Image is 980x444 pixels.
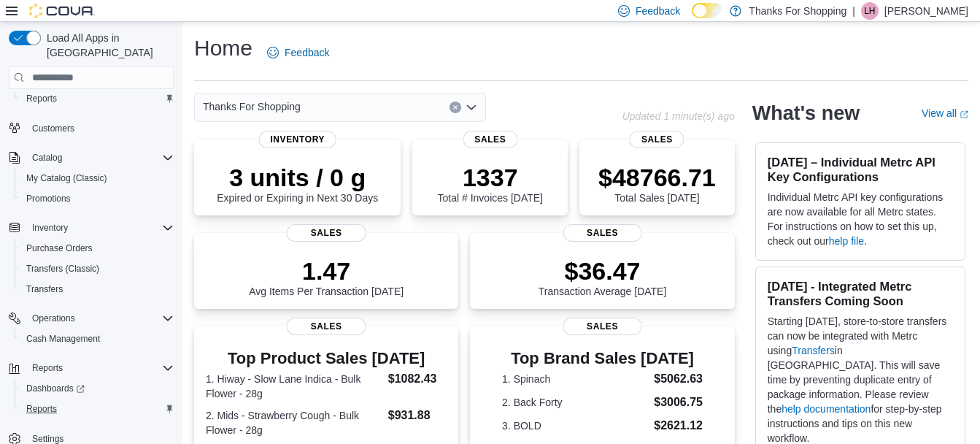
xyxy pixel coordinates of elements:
[206,408,382,437] dt: 2. Mids - Strawberry Cough - Bulk Flower - 28g
[26,93,57,104] span: Reports
[15,259,180,279] button: Transfers (Classic)
[217,163,378,204] div: Expired or Expiring in Next 30 Days
[26,219,74,237] button: Inventory
[502,372,648,386] dt: 1. Spinach
[287,318,366,335] span: Sales
[26,219,174,237] span: Inventory
[26,149,174,166] span: Catalog
[26,310,174,327] span: Operations
[630,131,684,148] span: Sales
[20,240,174,257] span: Purchase Orders
[20,330,174,348] span: Cash Management
[20,240,99,257] a: Purchase Orders
[249,256,404,286] p: 1.47
[622,110,735,122] p: Updated 1 minute(s) ago
[29,4,95,18] img: Cova
[26,119,174,137] span: Customers
[692,3,722,18] input: Dark Mode
[502,418,648,433] dt: 3. BOLD
[654,417,703,435] dd: $2621.12
[26,172,107,184] span: My Catalog (Classic)
[20,280,174,298] span: Transfers
[388,370,447,388] dd: $1082.43
[463,131,517,148] span: Sales
[829,235,864,247] a: help file
[768,190,953,248] p: Individual Metrc API key configurations are now available for all Metrc states. For instructions ...
[502,395,648,410] dt: 2. Back Forty
[206,372,382,401] dt: 1. Hiway - Slow Lane Indica - Bulk Flower - 28g
[3,148,180,168] button: Catalog
[15,238,180,259] button: Purchase Orders
[438,163,543,192] p: 1337
[287,224,366,242] span: Sales
[194,34,252,63] h1: Home
[749,2,846,20] p: Thanks For Shopping
[3,308,180,329] button: Operations
[15,378,180,399] a: Dashboards
[20,400,63,418] a: Reports
[15,88,180,109] button: Reports
[563,224,642,242] span: Sales
[3,118,180,139] button: Customers
[20,380,174,397] span: Dashboards
[26,149,68,166] button: Catalog
[20,169,113,187] a: My Catalog (Classic)
[32,313,75,324] span: Operations
[20,280,69,298] a: Transfers
[203,98,301,115] span: Thanks For Shopping
[20,90,63,107] a: Reports
[20,380,90,397] a: Dashboards
[26,193,71,204] span: Promotions
[26,359,69,377] button: Reports
[852,2,855,20] p: |
[3,218,180,238] button: Inventory
[15,168,180,188] button: My Catalog (Classic)
[502,350,703,367] h3: Top Brand Sales [DATE]
[20,330,106,348] a: Cash Management
[26,120,80,137] a: Customers
[20,260,174,277] span: Transfers (Classic)
[388,407,447,424] dd: $931.88
[960,110,968,119] svg: External link
[654,370,703,388] dd: $5062.63
[26,383,85,394] span: Dashboards
[20,400,174,418] span: Reports
[206,350,447,367] h3: Top Product Sales [DATE]
[15,399,180,419] button: Reports
[20,90,174,107] span: Reports
[692,18,692,19] span: Dark Mode
[864,2,875,20] span: LH
[26,403,57,415] span: Reports
[15,188,180,209] button: Promotions
[20,169,174,187] span: My Catalog (Classic)
[598,163,716,192] p: $48766.71
[438,163,543,204] div: Total # Invoices [DATE]
[249,256,404,297] div: Avg Items Per Transaction [DATE]
[768,155,953,184] h3: [DATE] – Individual Metrc API Key Configurations
[217,163,378,192] p: 3 units / 0 g
[636,4,680,18] span: Feedback
[32,152,62,164] span: Catalog
[26,359,174,377] span: Reports
[768,279,953,308] h3: [DATE] - Integrated Metrc Transfers Coming Soon
[261,38,335,67] a: Feedback
[654,394,703,411] dd: $3006.75
[26,283,63,295] span: Transfers
[539,256,667,297] div: Transaction Average [DATE]
[32,222,68,234] span: Inventory
[598,163,716,204] div: Total Sales [DATE]
[258,131,336,148] span: Inventory
[861,2,879,20] div: Lauren Hergott
[20,190,174,207] span: Promotions
[539,256,667,286] p: $36.47
[26,263,99,275] span: Transfers (Classic)
[563,318,642,335] span: Sales
[782,403,871,415] a: help documentation
[20,190,77,207] a: Promotions
[466,102,477,113] button: Open list of options
[792,345,835,356] a: Transfers
[752,102,860,125] h2: What's new
[20,260,105,277] a: Transfers (Classic)
[884,2,968,20] p: [PERSON_NAME]
[922,107,968,119] a: View allExternal link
